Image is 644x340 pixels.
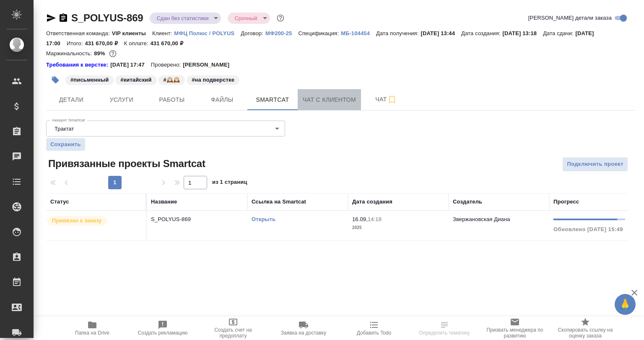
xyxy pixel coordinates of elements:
p: 89% [94,50,107,57]
p: Привязан к заказу [52,216,102,225]
span: письменный [65,76,114,83]
p: 14:18 [368,216,382,222]
button: Скопировать ссылку для ЯМессенджера [46,13,56,23]
p: #китайский [120,76,151,84]
span: Сохранить [50,140,81,149]
p: VIP клиенты [112,30,152,36]
button: 40115.45 RUB; [107,48,118,59]
p: Клиент: [152,30,174,36]
button: Срочный [232,15,260,22]
p: Проверено: [151,61,183,69]
span: Файлы [202,95,242,105]
a: Открыть [252,216,275,222]
span: Подключить проект [567,160,623,169]
span: Услуги [101,95,142,105]
a: МФ200-25 [265,29,299,36]
span: 🕰️🕰️ [158,76,186,83]
button: Доп статусы указывают на важность/срочность заказа [275,13,286,23]
div: Трактат [46,121,285,137]
div: Название [151,198,177,206]
p: S_POLYUS-869 [151,215,243,224]
a: МФЦ Полюс / POLYUS [174,29,241,36]
span: Обновлено [DATE] 15:49 [553,226,623,232]
span: Привязанные проекты Smartcat [46,157,205,170]
p: #письменный [70,76,109,84]
div: Статус [50,198,69,206]
p: [DATE] 13:18 [503,30,543,36]
p: МФЦ Полюс / POLYUS [174,30,241,36]
div: Прогресс [553,198,579,206]
span: 🙏 [618,296,632,313]
p: Дата получения: [376,30,421,36]
span: китайский [114,76,157,83]
p: 431 670,00 ₽ [150,40,189,46]
p: МФ200-25 [265,30,299,36]
span: Работы [152,95,192,105]
p: Ответственная команда: [46,30,112,36]
button: Скопировать ссылку [58,13,68,23]
span: Детали [51,95,91,105]
p: Дата сдачи: [543,30,575,36]
p: Дата создания: [461,30,502,36]
div: Ссылка на Smartcat [252,198,306,206]
span: Чат с клиентом [303,95,356,105]
p: К оплате: [124,40,151,46]
div: Дата создания [352,198,392,206]
span: [PERSON_NAME] детали заказа [528,14,612,22]
span: Чат [366,94,406,105]
button: Сдан без статистики [154,15,211,22]
p: 2025 [352,224,444,232]
p: Договор: [241,30,265,36]
button: Трактат [52,125,76,132]
a: МБ-104454 [341,29,376,36]
button: Сохранить [46,138,85,151]
span: на подверстке [186,76,240,83]
p: 16.09, [352,216,368,222]
a: S_POLYUS-869 [71,12,143,23]
div: Сдан без статистики [228,13,270,24]
p: [PERSON_NAME] [183,61,236,69]
a: Требования к верстке: [46,61,110,69]
svg: Подписаться [387,95,397,105]
button: 🙏 [615,294,636,315]
p: 431 670,00 ₽ [85,40,124,46]
div: Создатель [453,198,482,206]
p: Итого: [67,40,85,46]
p: Звержановская Диана [453,216,510,222]
button: Подключить проект [562,157,628,172]
p: #🕰️🕰️ [164,76,180,84]
div: Сдан без статистики [150,13,221,24]
span: из 1 страниц [212,177,247,189]
p: Маржинальность: [46,50,94,57]
p: [DATE] 13:44 [421,30,461,36]
p: Спецификация: [298,30,340,36]
p: МБ-104454 [341,30,376,36]
p: [DATE] 17:47 [110,61,151,69]
p: #на подверстке [192,76,234,84]
span: Smartcat [252,95,293,105]
div: Нажми, чтобы открыть папку с инструкцией [46,61,110,69]
button: Добавить тэг [46,71,65,89]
